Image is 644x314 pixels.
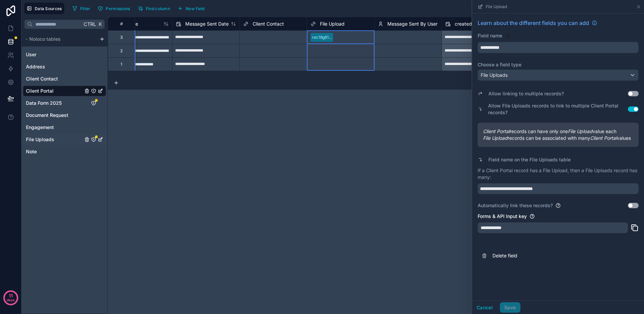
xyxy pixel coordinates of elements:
[24,3,64,14] button: Data Sources
[568,128,592,134] em: File Upload
[95,3,135,13] a: Permissions
[320,21,345,27] span: File Upload
[106,6,130,11] span: Permissions
[488,90,564,97] label: Allow linking to multiple records?
[478,248,639,263] button: Delete field
[7,295,15,305] p: days
[35,6,62,11] span: Data Sources
[175,3,207,13] button: New field
[483,135,508,141] em: File Upload
[253,21,284,27] span: Client Contact
[478,167,639,181] p: If a Client Portal record has a File Upload, then a File Uploads record has many:
[478,213,527,220] label: Forms & API Input key
[9,292,13,299] p: 11
[483,128,510,134] em: Client Portal
[478,32,502,39] label: Field name
[478,19,597,27] a: Learn about the different fields you can add
[481,72,508,78] span: File Uploads
[135,3,172,13] button: Find column
[186,6,205,11] span: New field
[98,22,102,27] span: K
[120,48,123,54] div: 2
[80,6,91,11] span: Filter
[478,19,589,27] span: Learn about the different fields you can add
[478,61,639,68] label: Choose a field type
[478,202,553,209] label: Automatically link these records?
[492,252,589,259] span: Delete field
[70,3,93,13] button: Filter
[121,62,122,67] div: 1
[590,135,617,141] em: Client Portal
[387,21,438,27] span: Message Sent By User
[83,20,97,28] span: Ctrl
[146,6,170,11] span: Find column
[488,156,571,163] label: Field name on the File Uploads table
[483,135,633,142] span: records can be associated with many values
[455,21,478,27] span: created at
[113,21,130,26] div: #
[488,102,628,116] label: Allow File Uploads records to link to multiple Client Portal records?
[472,302,497,313] button: Cancel
[483,128,633,135] span: records can have only one value each
[120,35,123,40] div: 3
[478,69,639,81] button: File Uploads
[312,34,332,40] div: rec19g61...
[95,3,132,13] button: Permissions
[185,21,229,27] span: Message Sent Date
